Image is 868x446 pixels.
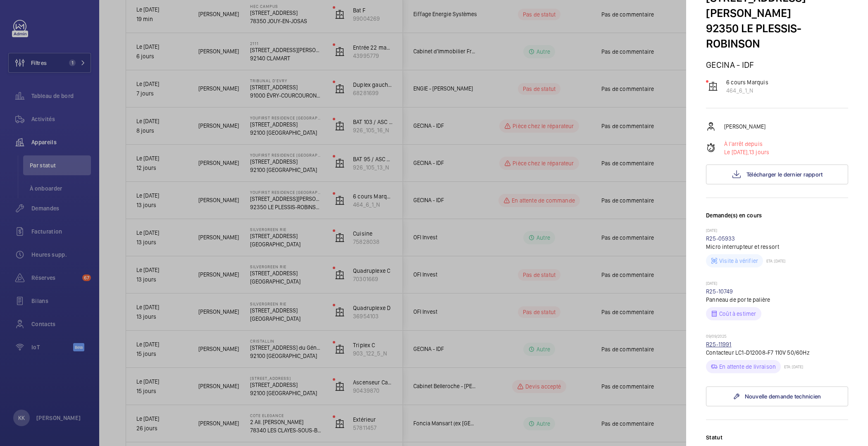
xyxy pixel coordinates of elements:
[781,364,803,369] p: ETA: [DATE]
[724,140,769,148] p: À l'arrêt depuis
[706,281,848,287] p: [DATE]
[706,288,733,295] a: R25-10749
[763,258,785,263] p: ETA: [DATE]
[726,86,768,95] p: 464_6_1_N
[706,243,848,251] p: Micro interrupteur et ressort
[706,235,735,242] a: R25-05933
[706,296,848,304] p: Panneau de porte palière
[706,386,848,406] a: Nouvelle demande technicien
[719,310,756,318] p: Coût à estimer
[706,21,848,51] p: 92350 LE PLESSIS-ROBINSON
[724,149,749,155] span: Le [DATE],
[719,257,758,265] p: Visite à vérifier
[708,81,718,91] img: elevator.svg
[706,165,848,184] button: Télécharger le dernier rapport
[706,433,848,441] label: Statut
[746,171,823,178] span: Télécharger le dernier rapport
[719,363,776,371] p: En attente de livraison
[724,148,769,156] p: 13 jours
[706,228,848,234] p: [DATE]
[706,341,732,348] a: R25-11991
[726,78,768,86] p: 6 cours Marquis
[706,334,848,340] p: 09/09/2025
[724,122,765,131] p: [PERSON_NAME]
[706,60,848,70] p: GECINA - IDF
[706,348,848,357] p: Contacteur LC1-D12008-F7 110V 50/60Hz
[706,211,848,228] h3: Demande(s) en cours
